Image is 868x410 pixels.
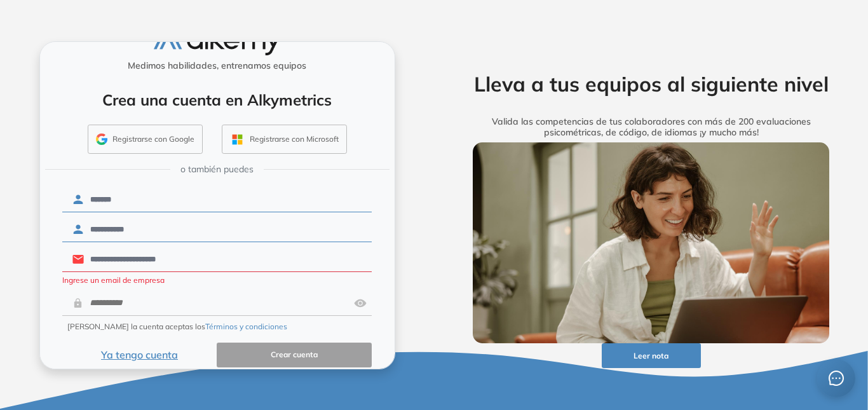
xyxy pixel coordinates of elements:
[154,29,281,55] img: logo-alkemy
[453,72,850,96] h2: Lleva a tus equipos al siguiente nivel
[96,133,107,145] img: GMAIL_ICON
[45,60,390,71] h5: Medimos habilidades, entrenamos equipos
[57,91,378,109] h4: Crea una cuenta en Alkymetrics
[62,275,372,286] p: Ingrese un email de empresa
[222,125,347,154] button: Registrarse con Microsoft
[354,291,367,315] img: asd
[67,321,287,332] span: [PERSON_NAME] la cuenta aceptas los
[217,343,372,367] button: Crear cuenta
[453,116,850,138] h5: Valida las competencias de tus colaboradores con más de 200 evaluaciones psicométricas, de código...
[62,343,217,367] button: Ya tengo cuenta
[88,125,203,154] button: Registrarse con Google
[473,142,830,343] img: img-more-info
[230,132,245,147] img: OUTLOOK_ICON
[829,371,844,386] span: message
[602,343,701,368] button: Leer nota
[205,321,287,332] button: Términos y condiciones
[180,163,254,176] span: o también puedes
